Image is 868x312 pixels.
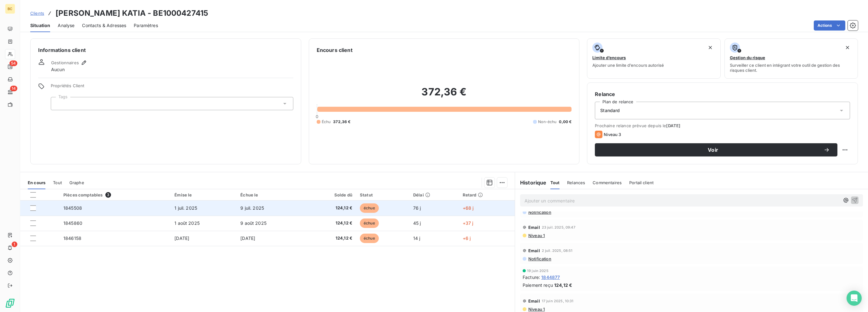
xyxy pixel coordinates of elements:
[527,269,548,273] span: 19 juin 2025
[308,235,352,241] span: 124,12 €
[528,307,545,312] span: Niveau 1
[38,46,293,54] h6: Informations client
[592,63,664,68] span: Ajouter une limite d’encours autorisé
[541,274,560,281] span: 1844877
[63,220,82,226] span: 1845860
[602,147,824,152] span: Voir
[413,192,455,197] div: Délai
[463,192,511,197] div: Retard
[308,220,352,226] span: 124,12 €
[82,22,126,29] span: Contacts & Adresses
[5,298,15,308] img: Logo LeanPay
[174,235,189,241] span: [DATE]
[847,291,862,306] div: Open Intercom Messenger
[528,298,540,303] span: Email
[30,10,44,16] a: Clients
[413,205,421,211] span: 76 j
[56,8,208,19] h3: [PERSON_NAME] KATIA - BE1000427415
[63,205,82,211] span: 1845508
[595,90,850,98] h6: Relance
[53,180,62,185] span: Tout
[5,4,15,14] div: BC
[30,11,44,16] span: Clients
[413,220,421,226] span: 45 j
[554,282,572,288] span: 124,12 €
[28,180,45,185] span: En cours
[542,299,574,303] span: 17 juin 2025, 10:31
[604,132,621,137] span: Niveau 3
[592,55,626,60] span: Limite d’encours
[463,220,473,226] span: +37 j
[51,83,293,92] span: Propriétés Client
[629,180,654,185] span: Portail client
[360,203,379,213] span: échue
[333,119,350,125] span: 372,36 €
[174,205,197,211] span: 1 juil. 2025
[58,22,74,29] span: Analyse
[724,38,858,79] button: Gestion du risqueSurveiller ce client en intégrant votre outil de gestion des risques client.
[528,210,551,215] span: Notification
[10,86,17,91] span: 14
[542,225,575,229] span: 23 juil. 2025, 09:47
[317,86,572,105] h2: 372,36 €
[174,192,233,197] div: Émise le
[240,235,255,241] span: [DATE]
[593,180,622,185] span: Commentaires
[550,180,560,185] span: Tout
[134,22,158,29] span: Paramètres
[240,192,301,197] div: Échue le
[595,123,850,128] span: Prochaine relance prévue depuis le
[51,60,79,65] span: Gestionnaires
[538,119,556,125] span: Non-échu
[69,180,84,185] span: Graphe
[360,218,379,228] span: échue
[595,143,837,156] button: Voir
[63,235,81,241] span: 1846158
[587,38,720,79] button: Limite d’encoursAjouter une limite d’encours autorisé
[523,274,540,281] span: Facture :
[317,46,353,54] h6: Encours client
[12,241,17,247] span: 1
[666,123,680,128] span: [DATE]
[463,205,474,211] span: +68 j
[463,235,471,241] span: +6 j
[240,220,267,226] span: 9 août 2025
[9,60,17,66] span: 54
[174,220,200,226] span: 1 août 2025
[413,235,420,241] span: 14 j
[730,63,853,73] span: Surveiller ce client en intégrant votre outil de gestion des risques client.
[515,179,547,186] h6: Historique
[542,249,573,252] span: 2 juil. 2025, 08:51
[360,192,406,197] div: Statut
[63,192,167,198] div: Pièces comptables
[814,20,845,31] button: Actions
[240,205,264,211] span: 9 juil. 2025
[730,55,765,60] span: Gestion du risque
[528,225,540,230] span: Email
[528,233,545,238] span: Niveau 1
[51,66,65,73] span: Aucun
[523,282,553,288] span: Paiement reçu
[308,205,352,211] span: 124,12 €
[360,234,379,243] span: échue
[600,107,620,114] span: Standard
[105,192,111,198] span: 3
[322,119,331,125] span: Échu
[567,180,585,185] span: Relances
[528,248,540,253] span: Email
[316,114,318,119] span: 0
[30,22,50,29] span: Situation
[528,256,551,261] span: Notification
[559,119,572,125] span: 0,00 €
[308,192,352,197] div: Solde dû
[56,101,61,106] input: Ajouter une valeur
